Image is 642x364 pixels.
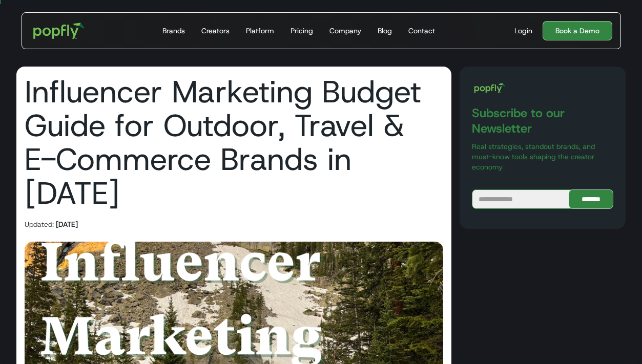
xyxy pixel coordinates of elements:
a: Contact [404,13,439,49]
div: Company [329,26,361,36]
div: Updated: [25,219,54,229]
div: Pricing [291,26,313,36]
div: [DATE] [56,219,78,229]
div: Platform [246,26,274,36]
a: Book a Demo [543,21,612,40]
div: Contact [408,26,435,36]
h3: Subscribe to our Newsletter [472,105,613,136]
div: Creators [201,26,230,36]
div: Login [514,26,532,36]
a: Blog [374,13,396,49]
div: Brands [162,26,185,36]
div: Blog [378,26,392,36]
a: Login [510,26,536,36]
a: Pricing [286,13,317,49]
a: Platform [242,13,278,49]
form: Blog Subscribe [472,189,613,209]
a: Brands [158,13,189,49]
a: home [26,15,92,46]
a: Creators [197,13,234,49]
h1: Influencer Marketing Budget Guide for Outdoor, Travel & E-Commerce Brands in [DATE] [25,75,443,210]
a: Company [325,13,365,49]
p: Real strategies, standout brands, and must-know tools shaping the creator economy [472,141,613,172]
